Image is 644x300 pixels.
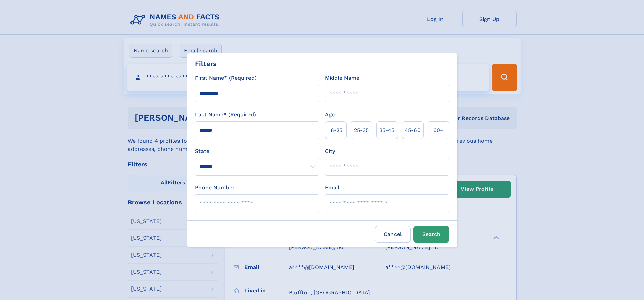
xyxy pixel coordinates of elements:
[195,74,257,82] label: First Name* (Required)
[405,126,421,134] span: 45‑60
[379,126,395,134] span: 35‑45
[195,111,256,119] label: Last Name* (Required)
[195,147,319,155] label: State
[325,147,335,155] label: City
[325,74,359,82] label: Middle Name
[375,226,411,243] label: Cancel
[329,126,342,134] span: 18‑25
[195,59,217,69] div: Filters
[413,226,449,243] button: Search
[325,184,339,192] label: Email
[354,126,369,134] span: 25‑35
[325,111,335,119] label: Age
[433,126,444,134] span: 60+
[195,184,235,192] label: Phone Number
